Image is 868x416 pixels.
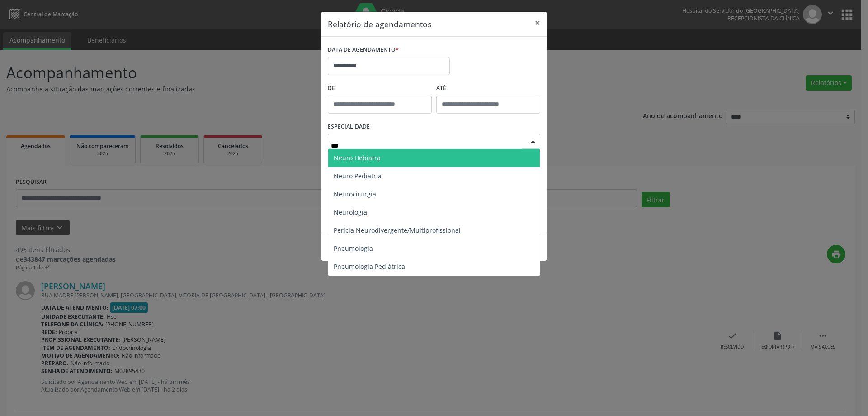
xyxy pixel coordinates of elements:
label: ESPECIALIDADE [328,120,370,134]
span: Neurocirurgia [334,190,376,198]
span: Pneumologia Pediátrica [334,262,405,271]
h5: Relatório de agendamentos [328,18,431,30]
label: ATÉ [436,81,540,96]
span: Neurologia [334,208,367,216]
label: De [328,81,432,96]
span: Neuro Pediatria [334,172,382,180]
label: DATA DE AGENDAMENTO [328,43,399,57]
span: Neuro Hebiatra [334,153,381,162]
button: Close [528,12,547,34]
span: Pneumologia [334,244,373,253]
span: Perícia Neurodivergente/Multiprofissional [334,226,461,234]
